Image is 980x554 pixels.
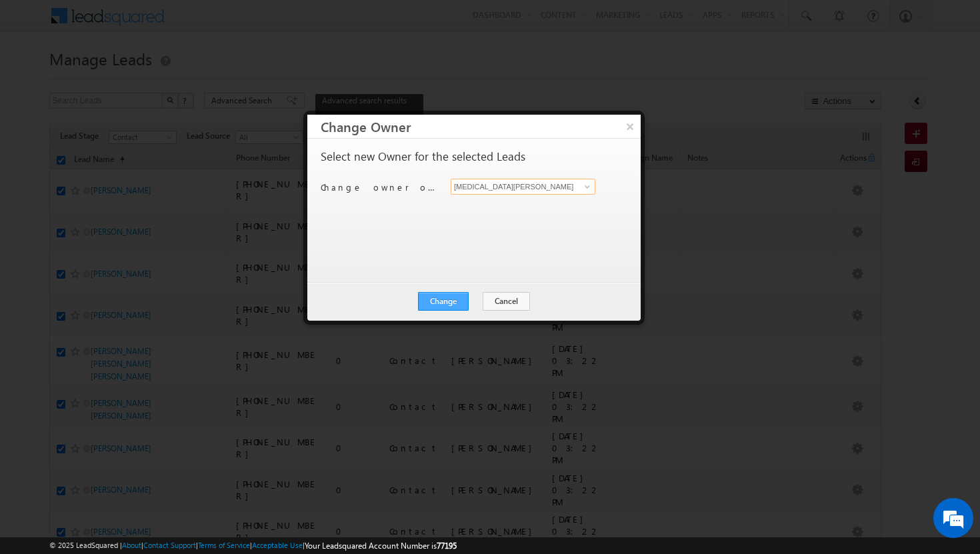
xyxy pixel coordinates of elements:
[198,541,250,549] a: Terms of Service
[321,151,525,163] p: Select new Owner for the selected Leads
[219,7,251,39] div: Minimize live chat window
[143,541,196,549] a: Contact Support
[321,181,441,193] p: Change owner of 50 leads to
[418,292,469,311] button: Change
[122,541,141,549] a: About
[181,411,242,429] em: Start Chat
[321,115,641,138] h3: Change Owner
[437,541,457,551] span: 77195
[305,541,457,551] span: Your Leadsquared Account Number is
[23,70,56,87] img: d_60004797649_company_0_60004797649
[69,70,224,87] div: Chat with us now
[252,541,303,549] a: Acceptable Use
[49,539,457,552] span: © 2025 LeadSquared | | | | |
[577,180,594,193] a: Show All Items
[451,179,595,195] input: Type to Search
[483,292,530,311] button: Cancel
[17,123,243,399] textarea: Type your message and hit 'Enter'
[619,115,641,138] button: ×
